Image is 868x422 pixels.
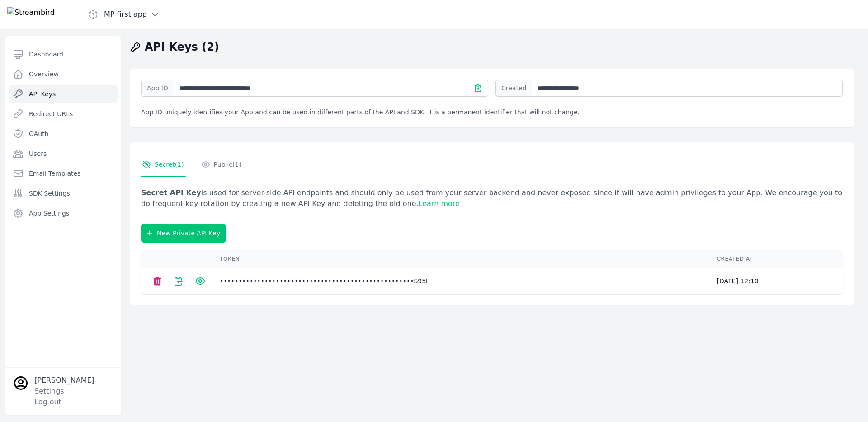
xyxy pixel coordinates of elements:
a: Dashboard [9,45,118,63]
span: Public ( 1 ) [214,160,241,169]
a: SDK Settings [9,184,118,202]
a: API Keys [9,85,118,103]
th: Created At [706,250,843,268]
button: MP first app [88,9,160,20]
span: API Keys [29,89,56,98]
b: Secret API Key [141,188,201,197]
a: Email Templates [9,164,118,183]
div: is used for server-side API endpoints and should only be used from your server backend and never ... [141,188,843,224]
span: OAuth [29,129,49,138]
h1: MP first app [104,9,147,20]
th: Token [209,250,706,268]
h1: API Keys ( 2 ) [145,40,219,54]
span: Created [495,80,532,97]
a: Public(1) [200,153,243,177]
div: App ID uniquely identifies your App and can be used in different parts of the API and SDK, it is ... [141,108,843,117]
nav: Tabs [141,153,843,177]
span: Redirect URLs [29,109,73,118]
p: [PERSON_NAME] [34,375,94,386]
a: Log out [34,398,61,406]
a: Redirect URLs [9,105,118,123]
span: SDK Settings [29,189,70,198]
a: Learn more [419,199,460,208]
button: New Private API Key [141,224,226,243]
div: [DATE] 12:10 [717,277,759,286]
a: App Settings [9,204,118,222]
span: Overview [29,70,59,79]
nav: Sidebar [9,45,118,237]
a: Settings [34,387,64,395]
div: New Private API Key [147,228,220,239]
span: Dashboard [29,50,63,59]
a: OAuth [9,125,118,143]
div: ••••••••••••••••••••••••••••••••••••••••••••••••••••S95t [220,277,695,286]
a: Users [9,145,118,163]
span: App Settings [29,209,69,218]
a: Overview [9,65,118,83]
span: App ID [141,80,174,97]
a: Secret(1) [141,153,186,177]
span: Secret ( 1 ) [155,160,184,169]
img: Streambird [7,7,55,22]
span: Email Templates [29,169,80,178]
span: Users [29,149,47,158]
